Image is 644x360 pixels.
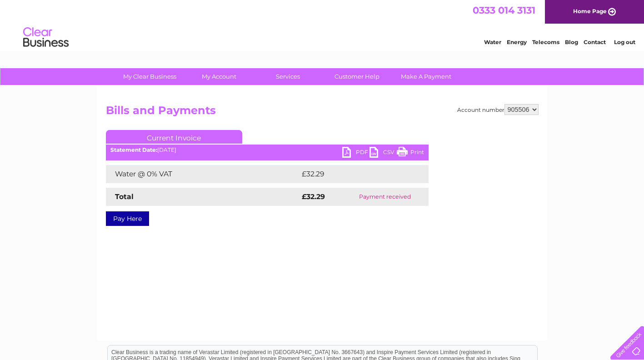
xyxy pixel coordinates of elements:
a: PDF [342,147,369,160]
a: Customer Help [320,68,394,85]
a: Log out [614,39,635,45]
strong: Total [115,192,134,201]
img: logo.png [23,24,69,51]
a: Current Invoice [106,130,242,144]
a: Blog [565,39,578,45]
a: Energy [507,39,527,45]
a: Telecoms [532,39,559,45]
strong: £32.29 [302,192,325,201]
a: Make A Payment [389,68,464,85]
a: Pay Here [106,211,149,226]
a: My Clear Business [112,68,187,85]
td: Payment received [342,188,428,206]
b: Statement Date: [110,146,157,153]
div: [DATE] [106,147,429,153]
a: Contact [584,39,606,45]
div: Clear Business is a trading name of Verastar Limited (registered in [GEOGRAPHIC_DATA] No. 3667643... [108,5,537,44]
a: Print [397,147,424,160]
td: Water @ 0% VAT [106,165,300,183]
a: 0333 014 3131 [473,5,535,16]
h2: Bills and Payments [106,104,539,121]
td: £32.29 [300,165,410,183]
a: Water [484,39,501,45]
a: CSV [369,147,397,160]
a: Services [250,68,325,85]
div: Account number [457,104,539,115]
a: My Account [181,68,256,85]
